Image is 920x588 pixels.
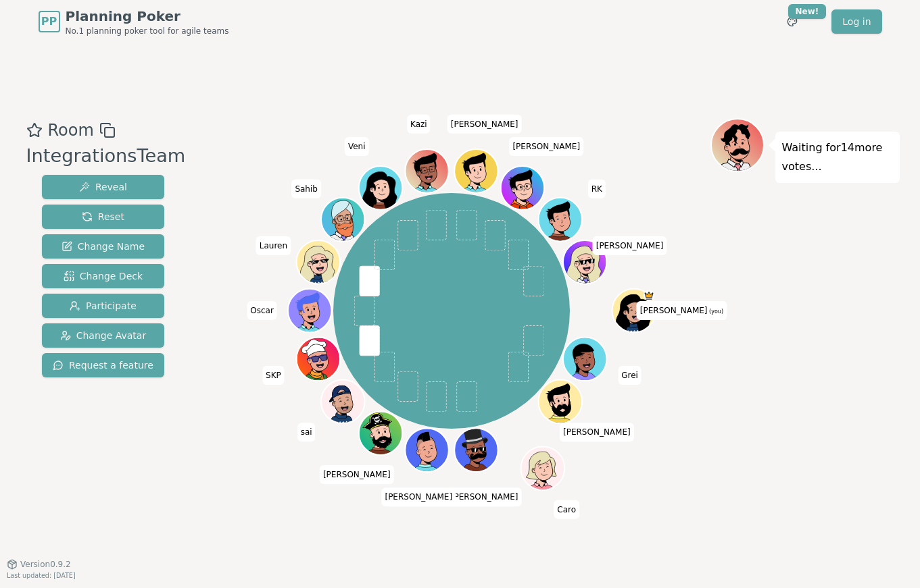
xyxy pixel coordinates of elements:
[780,9,804,34] button: New!
[39,7,229,36] a: PPPlanning PokerNo.1 planning poker tool for agile teams
[782,138,893,176] p: Waiting for 14 more votes...
[407,115,431,134] span: Click to change your name
[614,290,655,331] button: Click to change your avatar
[60,329,147,342] span: Change Avatar
[554,500,579,519] span: Click to change your name
[447,115,522,134] span: Click to change your name
[42,175,164,199] button: Reveal
[637,301,727,320] span: Click to change your name
[381,487,456,506] span: Click to change your name
[297,423,316,442] span: Click to change your name
[618,366,641,385] span: Click to change your name
[41,14,57,30] span: PP
[42,353,164,377] button: Request a feature
[70,299,137,313] span: Participate
[20,559,71,570] span: Version 0.9.2
[79,180,127,194] span: Reveal
[42,234,164,259] button: Change Name
[26,142,186,170] div: IntegrationsTeam
[593,236,667,255] span: Click to change your name
[509,137,583,156] span: Click to change your name
[42,294,164,318] button: Participate
[7,572,76,579] span: Last updated: [DATE]
[64,269,143,283] span: Change Deck
[66,7,229,26] span: Planning Poker
[262,366,285,385] span: Click to change your name
[345,137,369,156] span: Click to change your name
[42,264,164,288] button: Change Deck
[42,205,164,229] button: Reset
[708,309,724,315] span: (you)
[247,301,277,320] span: Click to change your name
[82,210,124,223] span: Reset
[831,9,881,34] a: Log in
[256,236,291,255] span: Click to change your name
[7,559,71,570] button: Version0.9.2
[62,240,145,253] span: Change Name
[53,358,153,372] span: Request a feature
[588,180,606,198] span: Click to change your name
[291,180,321,198] span: Click to change your name
[26,118,43,142] button: Add as favourite
[788,4,827,19] div: New!
[66,26,229,36] span: No.1 planning poker tool for agile teams
[48,118,94,142] span: Room
[644,290,654,301] span: Kate is the host
[560,423,634,442] span: Click to change your name
[42,323,164,348] button: Change Avatar
[320,465,394,484] span: Click to change your name
[447,487,522,506] span: Click to change your name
